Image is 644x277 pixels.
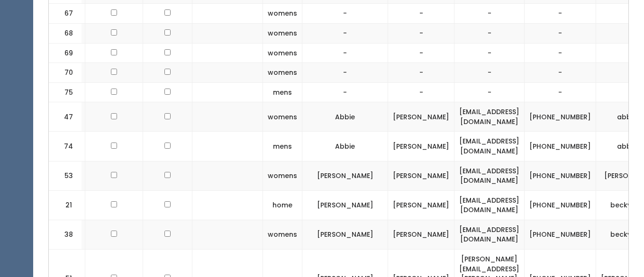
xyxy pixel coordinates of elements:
td: - [525,4,596,24]
td: [EMAIL_ADDRESS][DOMAIN_NAME] [454,190,525,220]
td: 70 [49,63,82,83]
td: - [388,23,454,43]
td: mens [263,132,302,161]
td: - [454,4,525,24]
td: womens [263,161,302,190]
td: - [525,82,596,102]
td: - [302,63,388,83]
td: 74 [49,132,82,161]
td: - [454,63,525,83]
td: Abbie [302,132,388,161]
td: [PERSON_NAME] [302,161,388,190]
td: Abbie [302,102,388,132]
td: womens [263,43,302,63]
td: - [388,82,454,102]
td: 67 [49,4,82,24]
td: - [525,43,596,63]
td: - [388,43,454,63]
td: 53 [49,161,82,190]
td: womens [263,4,302,24]
td: [PHONE_NUMBER] [525,102,596,132]
td: womens [263,102,302,132]
td: [EMAIL_ADDRESS][DOMAIN_NAME] [454,220,525,249]
td: [PERSON_NAME] [302,220,388,249]
td: [EMAIL_ADDRESS][DOMAIN_NAME] [454,161,525,190]
td: 69 [49,43,82,63]
td: 21 [49,190,82,220]
td: [PHONE_NUMBER] [525,190,596,220]
td: womens [263,220,302,249]
td: - [454,43,525,63]
td: [PERSON_NAME] [388,220,454,249]
td: [PERSON_NAME] [302,190,388,220]
td: - [302,23,388,43]
td: - [388,4,454,24]
td: - [388,63,454,83]
td: [PERSON_NAME] [388,190,454,220]
td: - [302,82,388,102]
td: 38 [49,220,82,249]
td: womens [263,63,302,83]
td: 68 [49,23,82,43]
td: - [525,63,596,83]
td: [EMAIL_ADDRESS][DOMAIN_NAME] [454,132,525,161]
td: [PHONE_NUMBER] [525,132,596,161]
td: [EMAIL_ADDRESS][DOMAIN_NAME] [454,102,525,132]
td: - [525,23,596,43]
td: - [302,43,388,63]
td: - [454,23,525,43]
td: [PERSON_NAME] [388,102,454,132]
td: [PERSON_NAME] [388,132,454,161]
td: mens [263,82,302,102]
td: [PHONE_NUMBER] [525,161,596,190]
td: [PERSON_NAME] [388,161,454,190]
td: [PHONE_NUMBER] [525,220,596,249]
td: 75 [49,82,82,102]
td: 47 [49,102,82,132]
td: womens [263,23,302,43]
td: - [454,82,525,102]
td: - [302,4,388,24]
td: home [263,190,302,220]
